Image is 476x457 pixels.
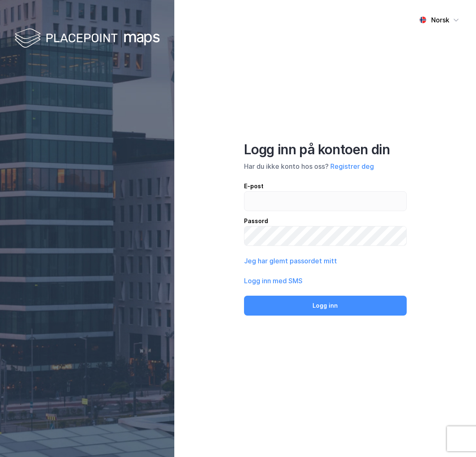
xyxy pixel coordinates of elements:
div: Logg inn på kontoen din [244,141,407,158]
button: Logg inn [244,296,407,316]
div: Passord [244,216,407,226]
div: Har du ikke konto hos oss? [244,161,407,171]
div: E-post [244,181,407,191]
button: Logg inn med SMS [244,276,303,286]
img: logo-white.f07954bde2210d2a523dddb988cd2aa7.svg [15,27,160,51]
div: Kontrollprogram for chat [435,417,476,457]
div: Norsk [431,15,449,25]
iframe: Chat Widget [435,417,476,457]
button: Registrer deg [330,161,374,171]
button: Jeg har glemt passordet mitt [244,256,337,266]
